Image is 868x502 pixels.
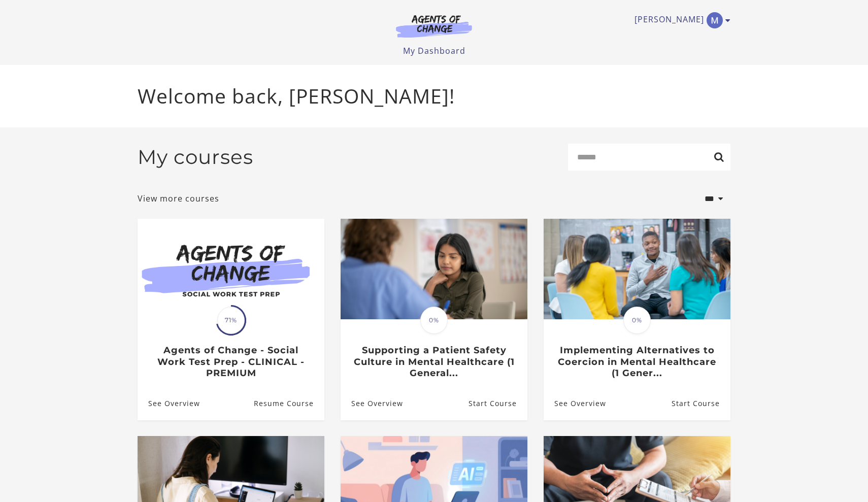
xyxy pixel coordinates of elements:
[623,307,651,334] span: 0%
[148,345,313,379] h3: Agents of Change - Social Work Test Prep - CLINICAL - PREMIUM
[341,387,403,420] a: Supporting a Patient Safety Culture in Mental Healthcare (1 General...: See Overview
[469,387,527,420] a: Supporting a Patient Safety Culture in Mental Healthcare (1 General...: Resume Course
[544,387,606,420] a: Implementing Alternatives to Coercion in Mental Healthcare (1 Gener...: See Overview
[672,387,730,420] a: Implementing Alternatives to Coercion in Mental Healthcare (1 Gener...: Resume Course
[138,81,730,111] p: Welcome back, [PERSON_NAME]!
[385,14,483,38] img: Agents of Change Logo
[403,45,465,56] a: My Dashboard
[351,345,516,379] h3: Supporting a Patient Safety Culture in Mental Healthcare (1 General...
[554,345,719,379] h3: Implementing Alternatives to Coercion in Mental Healthcare (1 Gener...
[420,307,448,334] span: 0%
[138,145,253,169] h2: My courses
[217,307,245,334] span: 71%
[138,387,200,420] a: Agents of Change - Social Work Test Prep - CLINICAL - PREMIUM: See Overview
[138,192,219,205] a: View more courses
[254,387,324,420] a: Agents of Change - Social Work Test Prep - CLINICAL - PREMIUM: Resume Course
[635,12,725,28] a: Toggle menu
